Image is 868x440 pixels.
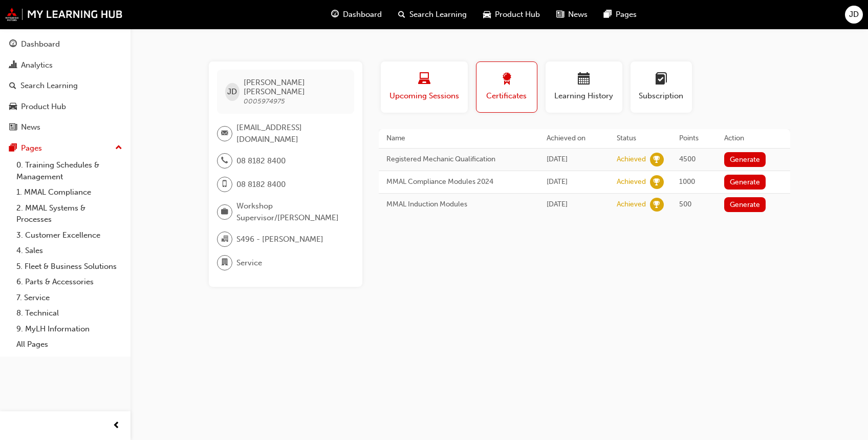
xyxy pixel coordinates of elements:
span: learningRecordVerb_ACHIEVE-icon [650,153,664,166]
a: Dashboard [4,35,126,54]
span: news-icon [9,123,17,132]
img: mmal [5,8,123,21]
span: 1000 [679,177,695,186]
div: Analytics [21,59,53,71]
div: Dashboard [21,38,60,50]
span: award-icon [501,73,513,87]
span: Search Learning [409,9,467,20]
div: Achieved [617,177,646,187]
button: Subscription [631,61,692,113]
span: 08 8182 8400 [236,179,286,191]
th: Name [379,129,539,148]
button: Generate [724,152,766,167]
span: [PERSON_NAME] [PERSON_NAME] [244,78,345,96]
a: search-iconSearch Learning [390,4,475,25]
a: 3. Customer Excellence [12,227,126,243]
span: search-icon [9,81,16,91]
a: 1. MMAL Compliance [12,184,126,200]
span: Certificates [484,90,529,102]
div: Product Hub [21,101,66,113]
span: Learning History [553,90,615,102]
button: Generate [724,175,766,190]
span: [EMAIL_ADDRESS][DOMAIN_NAME] [236,122,346,145]
span: News [568,9,588,20]
span: Service [236,257,262,269]
span: email-icon [221,127,228,140]
a: 5. Fleet & Business Solutions [12,259,126,275]
span: up-icon [115,141,122,155]
span: 4500 [679,155,696,163]
th: Points [671,129,717,148]
span: car-icon [9,102,17,112]
button: Learning History [546,61,622,113]
a: 6. Parts & Accessories [12,274,126,290]
span: guage-icon [331,8,339,21]
a: All Pages [12,337,126,352]
span: Pages [616,9,637,20]
a: 8. Technical [12,305,126,321]
td: Registered Mechanic Qualification [379,148,539,171]
span: learningplan-icon [655,73,667,87]
span: Wed Jun 25 2025 21:34:56 GMT+0930 (Australian Central Standard Time) [547,155,568,163]
span: pages-icon [9,144,17,153]
a: car-iconProduct Hub [475,4,548,25]
a: 7. Service [12,290,126,306]
a: Product Hub [4,97,126,116]
a: 0. Training Schedules & Management [12,157,126,184]
span: learningRecordVerb_ACHIEVE-icon [650,175,664,189]
span: department-icon [221,256,228,269]
a: news-iconNews [548,4,596,25]
a: guage-iconDashboard [323,4,390,25]
span: guage-icon [9,40,17,49]
span: organisation-icon [221,233,228,246]
span: phone-icon [221,154,228,167]
span: Wed Jun 18 2025 16:50:59 GMT+0930 (Australian Central Standard Time) [547,200,568,208]
span: 0005974975 [244,97,285,106]
span: car-icon [483,8,491,21]
th: Action [717,129,790,148]
span: calendar-icon [578,73,590,87]
div: Search Learning [20,80,78,92]
span: Subscription [638,90,684,102]
a: pages-iconPages [596,4,645,25]
button: Certificates [476,61,537,113]
td: MMAL Compliance Modules 2024 [379,171,539,193]
div: News [21,121,40,133]
span: S496 - [PERSON_NAME] [236,234,323,245]
span: prev-icon [113,420,120,432]
button: Upcoming Sessions [381,61,468,113]
a: 2. MMAL Systems & Processes [12,200,126,227]
button: Generate [724,197,766,212]
span: laptop-icon [418,73,430,87]
a: Analytics [4,56,126,75]
span: 08 8182 8400 [236,155,286,167]
span: 500 [679,200,691,208]
div: Pages [21,142,42,154]
span: pages-icon [604,8,612,21]
span: Wed Jun 18 2025 21:00:38 GMT+0930 (Australian Central Standard Time) [547,177,568,186]
a: 9. MyLH Information [12,321,126,337]
span: Product Hub [495,9,540,20]
a: 4. Sales [12,243,126,259]
span: learningRecordVerb_ACHIEVE-icon [650,198,664,212]
button: JD [845,6,863,24]
span: Workshop Supervisor/[PERSON_NAME] [236,200,346,223]
span: search-icon [398,8,405,21]
span: Dashboard [343,9,382,20]
div: Achieved [617,155,646,164]
span: news-icon [556,8,564,21]
span: briefcase-icon [221,205,228,219]
button: Pages [4,139,126,158]
span: mobile-icon [221,178,228,191]
span: chart-icon [9,61,17,70]
a: Search Learning [4,76,126,95]
span: JD [227,86,237,98]
span: Upcoming Sessions [388,90,460,102]
th: Achieved on [539,129,609,148]
button: DashboardAnalyticsSearch LearningProduct HubNews [4,33,126,139]
span: JD [849,9,859,20]
th: Status [609,129,671,148]
a: News [4,118,126,137]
